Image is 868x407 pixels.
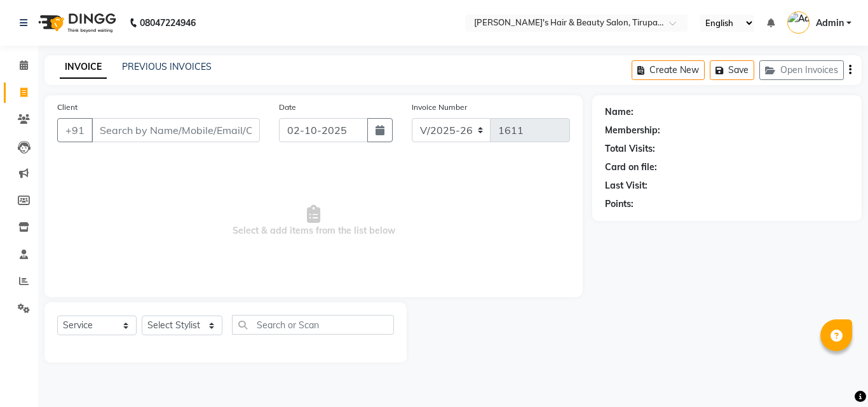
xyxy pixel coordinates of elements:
a: INVOICE [60,56,107,79]
span: Select & add items from the list below [57,157,570,284]
input: Search by Name/Mobile/Email/Code [92,118,260,142]
button: Open Invoices [759,60,844,80]
span: Admin [816,17,844,30]
div: Points: [605,197,634,211]
input: Search or Scan [232,315,394,335]
iframe: chat widget [815,356,855,394]
button: Save [710,60,754,80]
div: Name: [605,105,634,119]
img: Admin [787,11,810,34]
img: logo [32,5,119,41]
div: Membership: [605,124,660,137]
b: 08047224946 [140,5,196,41]
div: Total Visits: [605,142,655,156]
div: Last Visit: [605,179,648,192]
label: Date [279,102,296,113]
label: Client [57,102,78,113]
button: Create New [632,60,705,80]
button: +91 [57,118,93,142]
div: Card on file: [605,161,657,174]
a: PREVIOUS INVOICES [122,61,212,72]
label: Invoice Number [412,102,467,113]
